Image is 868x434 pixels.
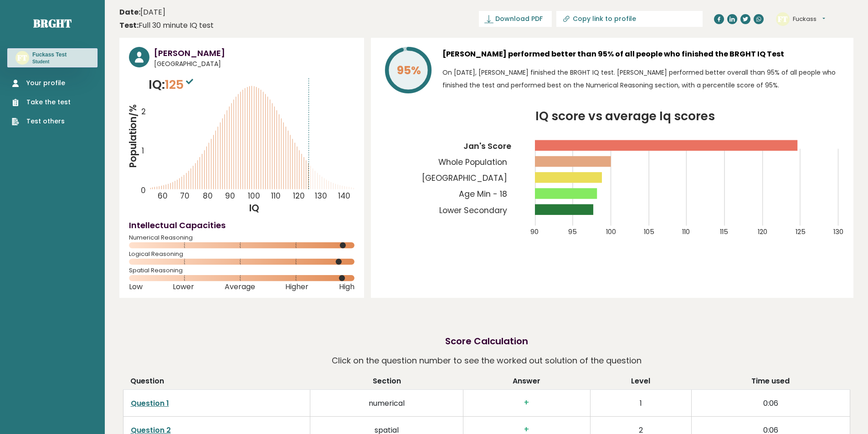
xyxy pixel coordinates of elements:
[793,15,825,24] button: Fuckass
[459,189,507,199] tspan: Age Min - 18
[225,285,255,289] span: Average
[422,173,507,184] tspan: [GEOGRAPHIC_DATA]
[691,390,850,417] td: 0:06
[442,47,844,61] h3: [PERSON_NAME] performed better than 95% of all people who finished the BRGHT IQ Test
[32,59,67,65] p: Student
[141,107,146,117] tspan: 2
[129,252,354,256] span: Logical Reasoning
[165,76,195,93] span: 125
[119,20,139,31] b: Test:
[442,66,844,92] p: On [DATE], [PERSON_NAME] finished the BRGHT IQ test. [PERSON_NAME] performed better overall than ...
[141,185,146,196] tspan: 0
[691,376,850,390] th: Time used
[397,62,421,78] tspan: 95%
[590,390,691,417] td: 1
[758,227,767,236] tspan: 120
[495,14,543,24] span: Download PDF
[439,205,507,216] tspan: Lower Secondary
[225,190,235,201] tspan: 90
[123,376,310,390] th: Question
[535,107,715,124] tspan: IQ score vs average Iq scores
[463,141,511,152] tspan: Jan's Score
[12,117,71,126] a: Test others
[644,227,654,236] tspan: 105
[293,190,305,201] tspan: 120
[338,190,350,201] tspan: 140
[129,269,354,272] span: Spatial Reasoning
[203,190,213,201] tspan: 80
[463,376,591,390] th: Answer
[833,227,843,236] tspan: 130
[682,227,690,236] tspan: 110
[149,76,195,94] p: IQ:
[332,352,642,369] p: Click on the question number to see the worked out solution of the question
[720,227,728,236] tspan: 115
[12,78,71,88] a: Your profile
[479,11,552,27] a: Download PDF
[471,398,583,408] h3: +
[271,190,281,201] tspan: 110
[796,227,806,236] tspan: 125
[119,7,140,17] b: Date:
[129,285,143,289] span: Low
[285,285,308,289] span: Higher
[250,202,260,214] tspan: IQ
[173,285,194,289] span: Lower
[530,227,539,236] tspan: 90
[17,52,27,63] text: FT
[131,398,169,408] a: Question 1
[129,219,354,231] h4: Intellectual Capacities
[315,190,328,201] tspan: 130
[606,227,616,236] tspan: 100
[339,285,354,289] span: High
[119,7,165,18] time: [DATE]
[129,236,354,240] span: Numerical Reasoning
[248,190,260,201] tspan: 100
[32,51,67,58] h3: Fuckass Test
[142,145,144,156] tspan: 1
[310,376,463,390] th: Section
[180,190,190,201] tspan: 70
[127,104,139,168] tspan: Population/%
[568,227,577,236] tspan: 95
[438,157,507,168] tspan: Whole Population
[154,59,354,69] span: [GEOGRAPHIC_DATA]
[119,20,214,31] div: Full 30 minute IQ test
[12,97,71,107] a: Take the test
[445,334,528,348] h2: Score Calculation
[158,190,168,201] tspan: 60
[154,47,354,59] h3: [PERSON_NAME]
[310,390,463,417] td: numerical
[33,16,72,31] a: Brght
[778,13,788,24] text: FT
[590,376,691,390] th: Level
